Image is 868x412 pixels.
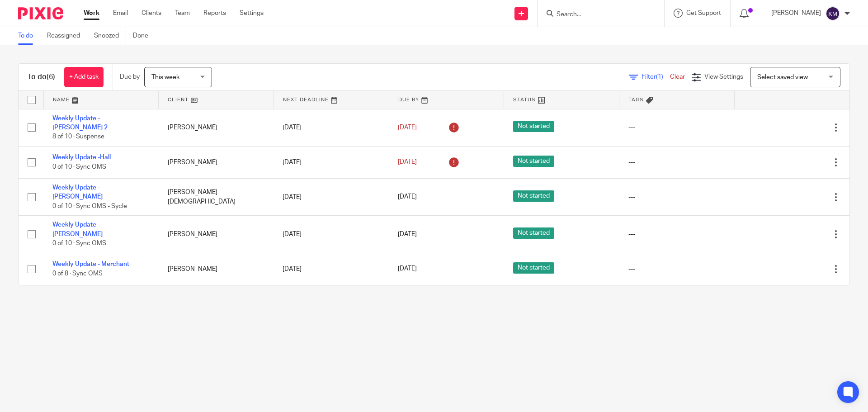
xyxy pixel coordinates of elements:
[175,9,190,18] a: Team
[274,109,389,146] td: [DATE]
[52,270,103,277] span: 0 of 8 · Sync OMS
[18,27,40,45] a: To do
[670,74,685,80] a: Clear
[513,156,554,167] span: Not started
[274,179,389,216] td: [DATE]
[47,73,55,81] span: (6)
[757,74,808,81] span: Select saved view
[52,203,127,209] span: 0 of 10 · Sync OMS - Sycle
[274,146,389,178] td: [DATE]
[398,194,417,200] span: [DATE]
[151,74,179,81] span: This week
[203,9,226,18] a: Reports
[133,27,155,45] a: Done
[642,74,670,80] span: Filter
[159,253,274,285] td: [PERSON_NAME]
[513,227,554,239] span: Not started
[52,133,104,140] span: 8 of 10 · Suspense
[513,190,554,202] span: Not started
[52,185,103,200] a: Weekly Update - [PERSON_NAME]
[64,67,104,87] a: + Add task
[52,222,103,237] a: Weekly Update - [PERSON_NAME]
[84,9,99,18] a: Work
[628,123,726,132] div: ---
[159,146,274,178] td: [PERSON_NAME]
[398,266,417,272] span: [DATE]
[628,97,644,102] span: Tags
[47,27,87,45] a: Reassigned
[398,124,417,131] span: [DATE]
[142,9,161,18] a: Clients
[120,72,140,81] p: Due by
[513,121,554,132] span: Not started
[94,27,126,45] a: Snoozed
[826,6,840,21] img: svg%3E
[513,262,554,274] span: Not started
[628,193,726,202] div: ---
[52,240,106,246] span: 0 of 10 · Sync OMS
[52,115,108,131] a: Weekly Update - [PERSON_NAME] 2
[686,10,721,16] span: Get Support
[159,216,274,253] td: [PERSON_NAME]
[52,261,129,267] a: Weekly Update - Merchant
[28,72,55,82] h1: To do
[556,11,637,19] input: Search
[274,216,389,253] td: [DATE]
[18,7,63,19] img: Pixie
[704,74,743,80] span: View Settings
[628,158,726,167] div: ---
[159,179,274,216] td: [PERSON_NAME][DEMOGRAPHIC_DATA]
[628,230,726,239] div: ---
[656,74,663,80] span: (1)
[398,159,417,166] span: [DATE]
[274,253,389,285] td: [DATE]
[113,9,128,18] a: Email
[628,265,726,274] div: ---
[771,9,821,18] p: [PERSON_NAME]
[398,231,417,237] span: [DATE]
[52,154,111,161] a: Weekly Update -Hall
[159,109,274,146] td: [PERSON_NAME]
[52,164,106,170] span: 0 of 10 · Sync OMS
[240,9,264,18] a: Settings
